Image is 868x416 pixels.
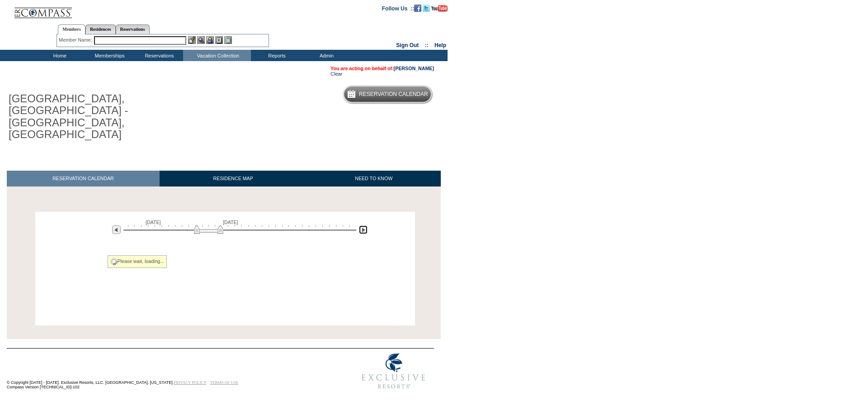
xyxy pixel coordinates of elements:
[7,91,209,143] h1: [GEOGRAPHIC_DATA], [GEOGRAPHIC_DATA] - [GEOGRAPHIC_DATA], [GEOGRAPHIC_DATA]
[110,258,118,265] img: spinner2.gif
[146,220,161,225] span: [DATE]
[382,5,414,12] td: Follow Us ::
[414,5,421,12] img: Become our fan on Facebook
[394,66,434,71] a: [PERSON_NAME]
[58,24,85,34] a: Members
[206,36,214,44] img: Impersonate
[85,24,116,34] a: Residences
[251,50,301,61] td: Reports
[7,349,323,394] td: © Copyright [DATE] - [DATE]. Exclusive Resorts, LLC. [GEOGRAPHIC_DATA], [US_STATE]. Compass Versi...
[434,42,446,48] a: Help
[215,36,223,44] img: Reservations
[84,50,133,61] td: Memberships
[188,36,196,44] img: b_edit.gif
[307,171,441,186] a: NEED TO KNOW
[59,36,94,44] div: Member Name:
[224,36,232,44] img: b_calculator.gif
[396,42,419,48] a: Sign Out
[359,91,428,97] h5: Reservation Calendar
[112,225,121,234] img: Previous
[160,171,307,186] a: RESIDENCE MAP
[133,50,183,61] td: Reservations
[330,71,342,77] a: Clear
[174,380,207,385] a: PRIVACY POLICY
[223,220,238,225] span: [DATE]
[34,50,84,61] td: Home
[108,255,167,268] div: Please wait, loading...
[7,171,160,186] a: RESERVATION CALENDAR
[431,5,448,12] img: Subscribe to our YouTube Channel
[330,66,434,71] span: You are acting on behalf of:
[425,42,429,48] span: ::
[183,50,251,61] td: Vacation Collection
[359,225,368,234] img: Next
[210,380,239,385] a: TERMS OF USE
[353,349,434,394] img: Exclusive Resorts
[423,5,430,12] img: Follow us on Twitter
[423,5,430,10] a: Follow us on Twitter
[301,50,350,61] td: Admin
[431,5,448,10] a: Subscribe to our YouTube Channel
[197,36,205,44] img: View
[414,5,421,10] a: Become our fan on Facebook
[116,24,150,34] a: Reservations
